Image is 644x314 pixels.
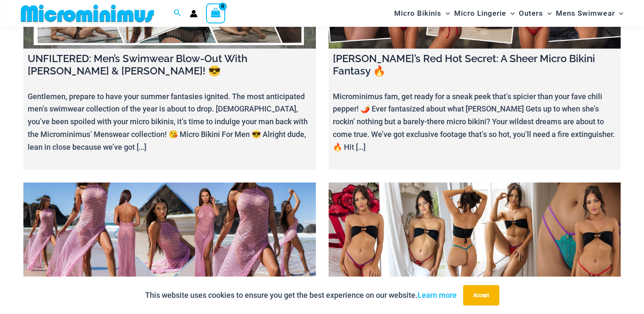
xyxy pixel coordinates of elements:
a: (Sweet ‘n Spicy! 🌶️) Rebel Babe Tayla in Her Sexy Mesh Dress [23,182,316,285]
p: Gentlemen, prepare to have your summer fantasies ignited. The most anticipated men’s swimwear col... [28,90,312,153]
a: Account icon link [190,10,197,17]
a: Micro LingerieMenu ToggleMenu Toggle [452,3,517,24]
span: Outers [519,3,543,24]
span: Micro Lingerie [454,3,506,24]
img: MM SHOP LOGO FLAT [17,4,157,23]
nav: Site Navigation [391,1,627,26]
span: Menu Toggle [543,3,552,24]
button: Accept [463,285,499,305]
a: Learn more [418,291,457,300]
span: Menu Toggle [506,3,515,24]
span: Menu Toggle [615,3,623,24]
span: Menu Toggle [441,3,450,24]
a: 🔥HOT! How to Drive Your Date Wild with Sexy Knickers! [329,182,621,285]
a: Search icon link [174,8,181,19]
a: OutersMenu ToggleMenu Toggle [517,3,554,24]
a: Micro BikinisMenu ToggleMenu Toggle [392,3,452,24]
span: Micro Bikinis [394,3,441,24]
span: Mens Swimwear [556,3,615,24]
h4: UNFILTERED: Men’s Swimwear Blow-Out With [PERSON_NAME] & [PERSON_NAME]! 😎 [28,53,312,77]
a: Mens SwimwearMenu ToggleMenu Toggle [554,3,625,24]
h4: [PERSON_NAME]’s Red Hot Secret: A Sheer Micro Bikini Fantasy 🔥 [333,53,617,77]
a: View Shopping Cart, empty [206,3,226,23]
p: This website uses cookies to ensure you get the best experience on our website. [145,289,457,302]
p: Microminimus fam, get ready for a sneak peek that’s spicier than your fave chili pepper! 🌶️ Ever ... [333,90,617,153]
